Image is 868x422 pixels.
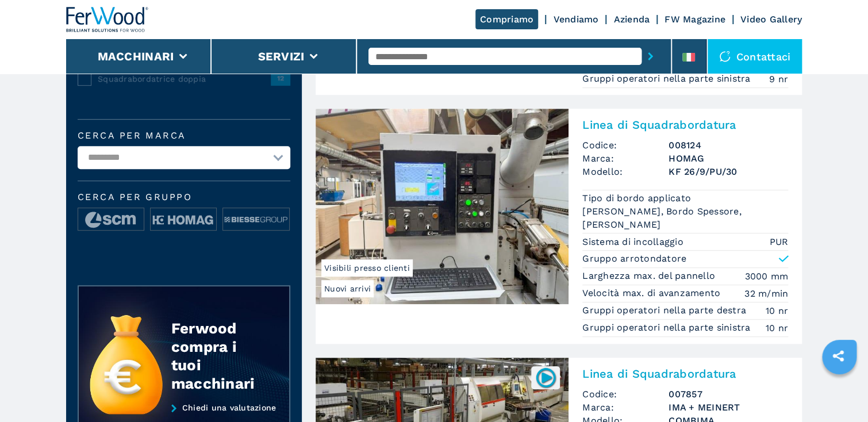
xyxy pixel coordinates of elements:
[582,388,669,401] span: Codice:
[98,73,271,85] span: Squadrabordatrice doppia
[744,270,788,283] em: 3000 mm
[582,321,754,334] p: Gruppi operatori nella parte sinistra
[223,208,289,231] img: image
[321,280,374,297] span: Nuovi arrivi
[819,370,859,413] iframe: Chat
[271,71,290,85] span: 12
[78,193,290,202] span: Cerca per Gruppo
[669,165,788,178] h3: KF 26/9/PU/30
[642,43,659,70] button: submit-button
[769,72,788,86] em: 9 nr
[744,287,788,300] em: 32 m/min
[316,109,802,344] a: Linea di Squadrabordatura HOMAG KF 26/9/PU/30Nuovi arriviVisibili presso clientiLinea di Squadrab...
[582,118,788,132] h2: Linea di Squadrabordatura
[582,270,718,282] p: Larghezza max. del pannello
[613,14,650,25] a: Azienda
[98,49,174,63] button: Macchinari
[708,39,802,74] div: Contattaci
[582,367,788,381] h2: Linea di Squadrabordatura
[665,14,725,25] a: FW Magazine
[769,235,788,248] em: PUR
[582,401,669,414] span: Marca:
[669,401,788,414] h3: IMA + MEINERT
[316,109,569,304] img: Linea di Squadrabordatura HOMAG KF 26/9/PU/30
[582,236,686,248] p: Sistema di incollaggio
[535,366,557,389] img: 007857
[258,49,304,63] button: Servizi
[78,208,144,231] img: image
[582,287,723,300] p: Velocità max. di avanzamento
[669,152,788,165] h3: HOMAG
[719,51,731,62] img: Contattaci
[151,208,216,231] img: image
[582,165,669,178] span: Modello:
[582,192,694,205] p: Tipo di bordo applicato
[582,304,749,317] p: Gruppi operatori nella parte destra
[582,72,754,85] p: Gruppi operatori nella parte sinistra
[582,252,686,265] p: Gruppo arrotondatore
[475,9,538,29] a: Compriamo
[171,319,267,393] div: Ferwood compra i tuoi macchinari
[78,131,290,140] label: Cerca per marca
[669,139,788,152] h3: 008124
[66,7,149,32] img: Ferwood
[740,14,802,25] a: Video Gallery
[582,205,788,231] em: [PERSON_NAME], Bordo Spessore, [PERSON_NAME]
[582,152,669,165] span: Marca:
[321,259,413,277] span: Visibili presso clienti
[766,304,788,317] em: 10 nr
[824,342,852,370] a: sharethis
[669,388,788,401] h3: 007857
[766,321,788,335] em: 10 nr
[582,139,669,152] span: Codice:
[553,14,598,25] a: Vendiamo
